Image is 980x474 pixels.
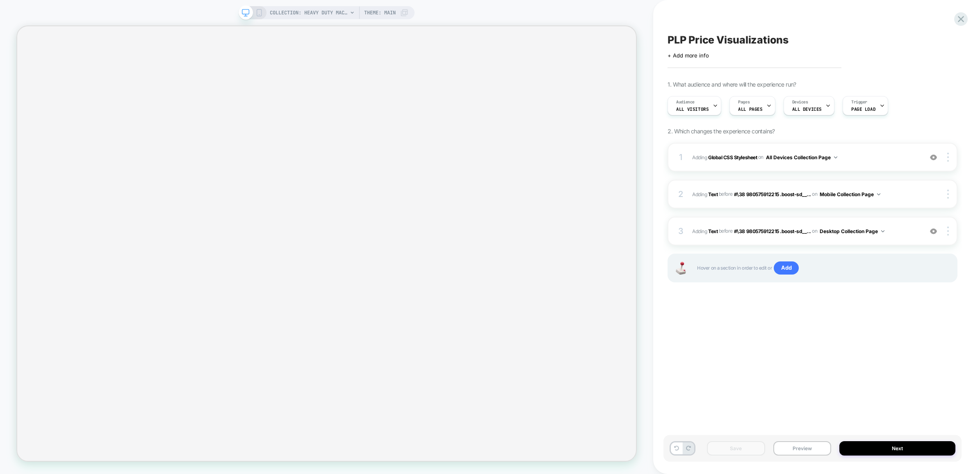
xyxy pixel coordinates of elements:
[758,153,763,162] span: on
[719,228,733,234] span: BEFORE
[677,187,685,202] div: 2
[719,191,733,197] span: BEFORE
[834,156,837,158] img: down arrow
[668,128,775,135] span: 2. Which changes the experience contains?
[668,52,709,59] span: + Add more info
[676,99,695,105] span: Audience
[677,224,685,238] div: 3
[766,152,837,163] button: All Devices Collection Page
[877,193,880,195] img: down arrow
[692,152,918,163] span: Adding
[930,228,937,235] img: crossed eye
[947,190,949,199] img: close
[738,106,762,112] span: ALL PAGES
[734,228,811,234] span: #\38 980575912215 .boost-sd__...
[270,6,348,19] span: COLLECTION: Heavy Duty Machines | SINGER® (Category)
[708,154,757,160] b: Global CSS Stylesheet
[792,106,822,112] span: ALL DEVICES
[707,441,765,456] button: Save
[734,191,811,197] span: #\38 980575912215 .boost-sd__...
[676,106,709,112] span: All Visitors
[812,190,817,199] span: on
[692,228,718,234] span: Adding
[738,99,750,105] span: Pages
[820,189,880,199] button: Mobile Collection Page
[668,34,788,46] span: PLP Price Visualizations
[677,150,685,165] div: 1
[708,191,718,197] b: Text
[364,6,396,19] span: Theme: MAIN
[930,154,937,161] img: crossed eye
[947,153,949,162] img: close
[812,227,817,236] span: on
[851,106,875,112] span: Page Load
[774,261,799,275] span: Add
[881,230,884,232] img: down arrow
[839,441,955,456] button: Next
[820,226,884,236] button: Desktop Collection Page
[697,261,948,275] span: Hover on a section in order to edit or
[851,99,867,105] span: Trigger
[672,262,689,275] img: Joystick
[708,228,718,234] b: Text
[668,81,796,88] span: 1. What audience and where will the experience run?
[792,99,808,105] span: Devices
[773,441,831,456] button: Preview
[692,191,718,197] span: Adding
[947,227,949,236] img: close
